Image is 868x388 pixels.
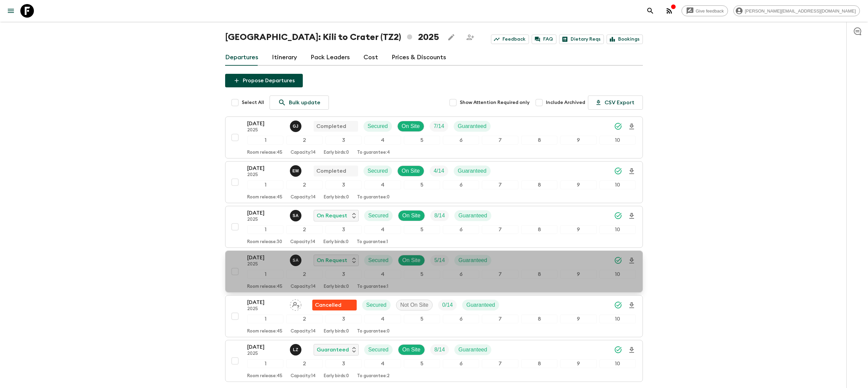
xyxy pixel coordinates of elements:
[4,4,18,18] button: menu
[293,258,299,263] p: S A
[357,329,390,334] p: To guarantee: 0
[443,315,479,323] div: 6
[286,359,322,368] div: 2
[225,295,643,337] button: [DATE]2025Assign pack leaderFlash Pack cancellationSecuredNot On SiteTrip FillGuaranteed123456789...
[290,212,303,217] span: Seleman Ally
[588,95,643,110] button: CSV Export
[402,122,420,130] p: On Site
[290,167,303,173] span: Emanuel Munisi
[368,346,389,354] p: Secured
[521,270,557,279] div: 8
[559,35,604,44] a: Dietary Reqs
[482,359,518,368] div: 7
[364,270,401,279] div: 4
[628,167,636,175] svg: Download Onboarding
[466,301,495,309] p: Guaranteed
[364,136,401,145] div: 4
[317,346,349,354] p: Guaranteed
[325,359,362,368] div: 3
[398,210,425,221] div: On Site
[247,262,284,267] p: 2025
[247,373,282,379] p: Room release: 45
[482,315,518,323] div: 7
[364,225,401,234] div: 4
[445,30,458,44] button: Edit this itinerary
[460,99,530,106] span: Show Attention Required only
[443,225,479,234] div: 6
[434,256,445,264] p: 5 / 14
[599,359,636,368] div: 10
[458,167,487,175] p: Guaranteed
[491,35,529,44] a: Feedback
[560,359,596,368] div: 9
[521,180,557,189] div: 8
[247,343,284,351] p: [DATE]
[289,99,320,107] p: Bulk update
[368,167,388,175] p: Secured
[286,180,322,189] div: 2
[357,150,390,155] p: To guarantee: 4
[458,346,487,354] p: Guaranteed
[247,225,283,234] div: 1
[290,239,315,245] p: Capacity: 14
[614,256,622,264] svg: Synced Successfully
[225,206,643,248] button: [DATE]2025Seleman AllyOn RequestSecuredOn SiteTrip FillGuaranteed12345678910Room release:30Capaci...
[325,180,362,189] div: 3
[225,116,643,158] button: [DATE]2025Gerald JohnCompletedSecuredOn SiteTrip FillGuaranteed12345678910Room release:45Capacity...
[364,359,401,368] div: 4
[247,180,283,189] div: 1
[247,136,283,145] div: 1
[286,270,322,279] div: 2
[325,270,362,279] div: 3
[362,300,391,310] div: Secured
[430,255,449,266] div: Trip Fill
[682,5,728,16] a: Give feedback
[290,123,303,128] span: Gerald John
[560,270,596,279] div: 9
[324,195,349,200] p: Early birds: 0
[521,359,557,368] div: 8
[225,74,303,87] button: Propose Departures
[290,210,303,221] button: SA
[628,123,636,131] svg: Download Onboarding
[402,167,420,175] p: On Site
[397,121,424,132] div: On Site
[293,347,298,352] p: L Z
[434,167,444,175] p: 4 / 14
[614,167,622,175] svg: Synced Successfully
[247,172,284,178] p: 2025
[286,225,322,234] div: 2
[364,315,401,323] div: 4
[325,315,362,323] div: 3
[398,255,425,266] div: On Site
[599,225,636,234] div: 10
[366,301,387,309] p: Secured
[364,255,393,266] div: Secured
[521,225,557,234] div: 8
[291,284,316,289] p: Capacity: 14
[247,209,284,217] p: [DATE]
[324,150,349,155] p: Early birds: 0
[442,301,453,309] p: 0 / 14
[599,136,636,145] div: 10
[247,150,282,155] p: Room release: 45
[325,225,362,234] div: 3
[430,121,448,132] div: Trip Fill
[434,346,445,354] p: 8 / 14
[247,284,282,289] p: Room release: 45
[312,300,357,310] div: Flash Pack cancellation
[323,239,349,245] p: Early birds: 0
[404,359,440,368] div: 5
[628,257,636,265] svg: Download Onboarding
[434,212,445,220] p: 8 / 14
[482,136,518,145] div: 7
[463,30,477,44] span: Share this itinerary
[443,359,479,368] div: 6
[364,180,401,189] div: 4
[324,373,349,379] p: Early birds: 0
[247,239,282,245] p: Room release: 30
[614,301,622,309] svg: Synced Successfully
[357,373,390,379] p: To guarantee: 2
[628,212,636,220] svg: Download Onboarding
[560,180,596,189] div: 9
